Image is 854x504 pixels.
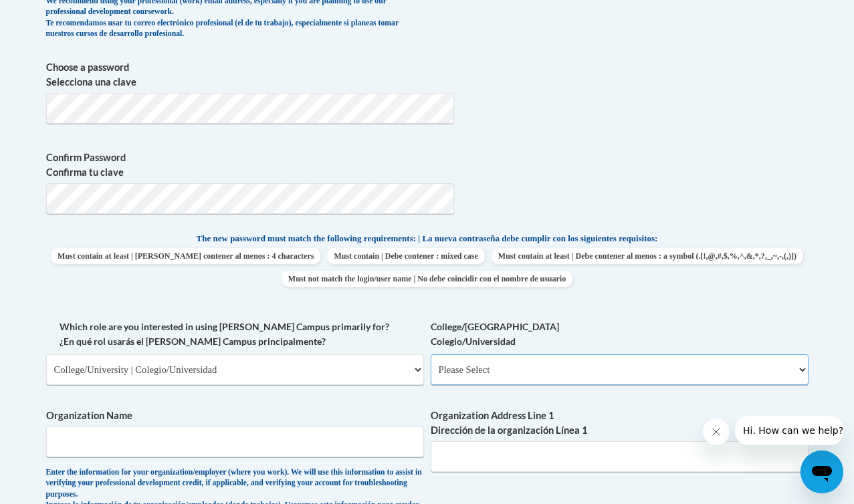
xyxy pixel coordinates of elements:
[197,233,658,245] span: The new password must match the following requirements: | La nueva contraseña debe cumplir con lo...
[46,150,809,180] label: Confirm Password Confirma tu clave
[46,320,424,349] label: Which role are you interested in using [PERSON_NAME] Campus primarily for? ¿En qué rol usarás el ...
[51,248,320,264] span: Must contain at least | [PERSON_NAME] contener al menos : 4 characters
[735,416,843,445] iframe: Message from company
[46,408,424,423] label: Organization Name
[431,320,809,349] label: College/[GEOGRAPHIC_DATA] Colegio/Universidad
[46,60,809,90] label: Choose a password Selecciona una clave
[431,441,809,472] input: Metadata input
[46,426,424,457] input: Metadata input
[327,248,484,264] span: Must contain | Debe contener : mixed case
[282,271,572,287] span: Must not match the login/user name | No debe coincidir con el nombre de usuario
[800,451,843,493] iframe: Button to launch messaging window
[703,418,730,445] iframe: Close message
[431,408,809,438] label: Organization Address Line 1 Dirección de la organización Línea 1
[492,248,803,264] span: Must contain at least | Debe contener al menos : a symbol (.[!,@,#,$,%,^,&,*,?,_,~,-,(,)])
